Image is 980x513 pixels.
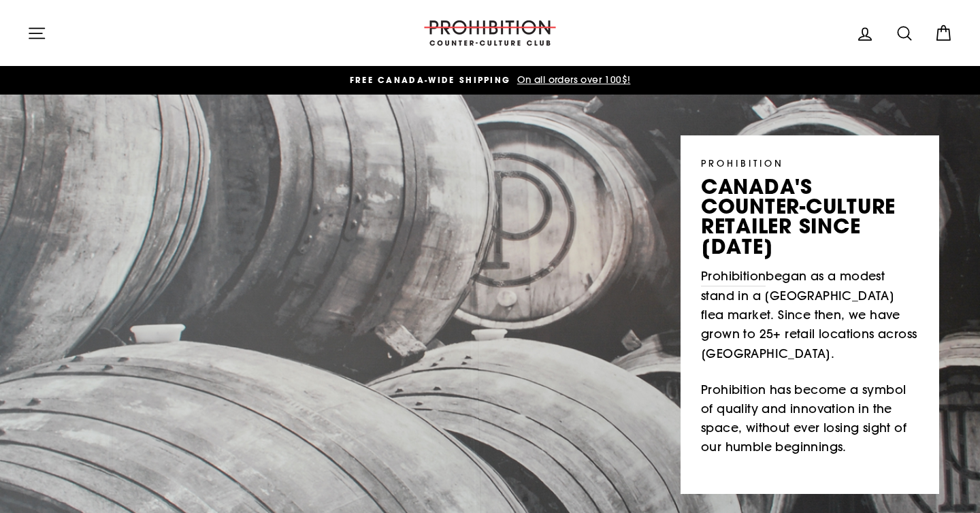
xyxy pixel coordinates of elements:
p: PROHIBITION [701,156,919,170]
p: canada's counter-culture retailer since [DATE] [701,177,919,256]
p: Prohibition has become a symbol of quality and innovation in the space, without ever losing sight... [701,380,919,457]
img: PROHIBITION COUNTER-CULTURE CLUB [422,20,558,46]
a: Prohibition [701,267,766,286]
span: On all orders over 100$! [514,73,631,86]
p: began as a modest stand in a [GEOGRAPHIC_DATA] flea market. Since then, we have grown to 25+ reta... [701,267,919,363]
a: FREE CANADA-WIDE SHIPPING On all orders over 100$! [31,73,949,88]
span: FREE CANADA-WIDE SHIPPING [350,74,511,86]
